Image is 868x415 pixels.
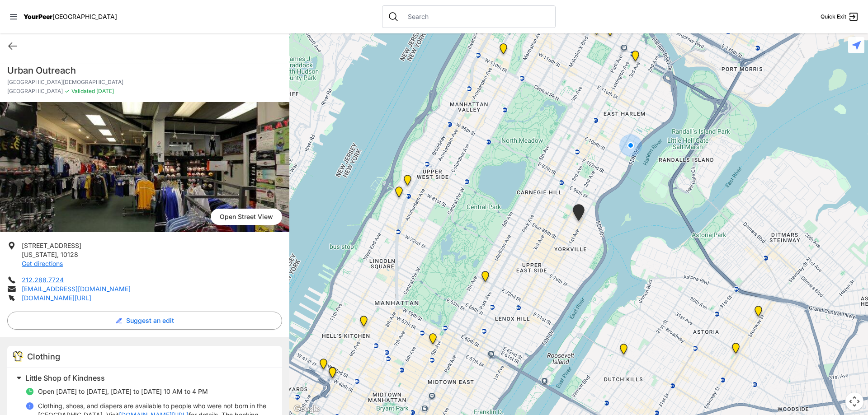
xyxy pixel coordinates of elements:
span: [GEOGRAPHIC_DATA] [52,13,117,20]
div: Pathways Adult Drop-In Program [402,175,413,189]
span: [DATE] [95,88,114,94]
span: Open Street View [211,209,282,225]
input: Search [402,12,550,21]
span: 10128 [61,251,78,258]
a: [EMAIL_ADDRESS][DOMAIN_NAME] [22,285,131,293]
a: Quick Exit [821,11,859,22]
a: [DOMAIN_NAME][URL] [22,294,91,302]
div: Manhattan [480,271,491,285]
span: Open [DATE] to [DATE], [DATE] to [DATE] 10 AM to 4 PM [38,387,208,395]
div: Main Location [630,51,641,65]
span: , [57,251,59,258]
img: Google [292,403,321,415]
div: New York [318,359,329,373]
span: [GEOGRAPHIC_DATA] [7,88,63,95]
button: Suggest an edit [7,312,282,330]
div: East Harlem [604,25,616,40]
div: Manhattan [591,24,602,38]
div: Avenue Church [571,204,586,224]
div: Fancy Thrift Shop [618,344,629,358]
a: YourPeer[GEOGRAPHIC_DATA] [24,14,117,19]
span: [US_STATE] [22,251,57,258]
div: You are here! [619,134,642,157]
h1: Urban Outreach [7,64,282,77]
div: The Cathedral Church of St. John the Divine [498,43,509,58]
div: Metro Baptist Church [327,367,338,382]
button: Map camera controls [845,392,863,410]
a: 212.288.7724 [22,276,64,284]
span: Little Shop of Kindness [25,373,105,382]
div: 9th Avenue Drop-in Center [358,316,369,330]
span: YourPeer [24,13,52,20]
span: Clothing [27,352,60,361]
div: Ford Hall [476,22,488,36]
a: Open this area in Google Maps (opens a new window) [292,403,321,415]
a: Get directions [22,260,63,267]
span: Validated [71,88,95,94]
div: Metro Baptist Church [327,367,338,381]
span: ✓ [65,88,70,95]
span: Quick Exit [821,13,846,20]
p: [GEOGRAPHIC_DATA][DEMOGRAPHIC_DATA] [7,79,282,86]
span: Suggest an edit [126,316,174,325]
span: [STREET_ADDRESS] [22,242,81,249]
